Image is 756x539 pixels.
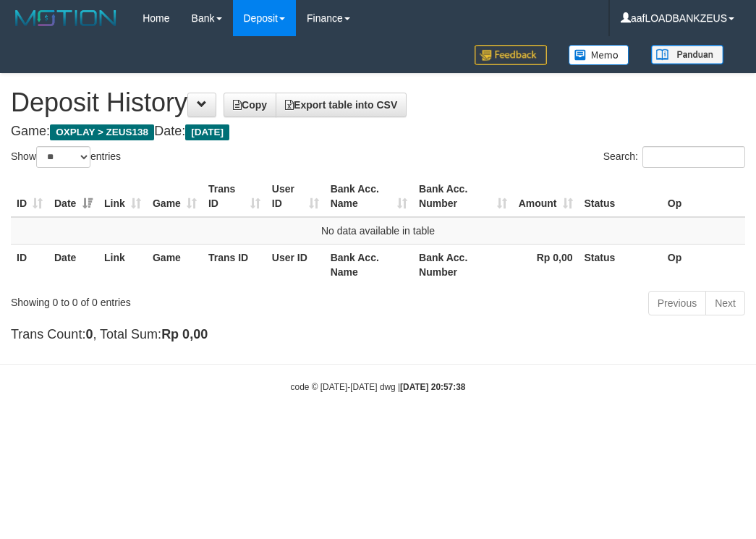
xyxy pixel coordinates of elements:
span: Copy [233,99,267,111]
span: [DATE] [185,124,229,140]
a: Copy [224,93,276,117]
th: Op [662,176,745,217]
select: Showentries [36,146,90,168]
a: Previous [648,291,706,315]
strong: Rp 0,00 [537,252,573,263]
th: User ID: activate to sort column ascending [266,176,325,217]
th: Game: activate to sort column ascending [147,176,203,217]
div: Showing 0 to 0 of 0 entries [11,289,304,310]
input: Search: [642,146,745,168]
th: Bank Acc. Number [413,244,512,285]
strong: [DATE] 20:57:38 [400,382,465,392]
th: Date [48,244,98,285]
th: Game [147,244,203,285]
h1: Deposit History [11,88,745,117]
strong: 0 [85,327,93,341]
th: Bank Acc. Number: activate to sort column ascending [413,176,512,217]
label: Show entries [11,146,121,168]
th: Date: activate to sort column ascending [48,176,98,217]
th: Status [579,176,662,217]
th: ID [11,244,48,285]
th: Bank Acc. Name: activate to sort column ascending [325,176,413,217]
label: Search: [603,146,745,168]
strong: Rp 0,00 [161,327,208,341]
th: ID: activate to sort column ascending [11,176,48,217]
span: Export table into CSV [285,99,397,111]
th: Bank Acc. Name [325,244,413,285]
th: Status [579,244,662,285]
th: Op [662,244,745,285]
a: Next [705,291,745,315]
a: Export table into CSV [276,93,407,117]
img: Feedback.jpg [475,45,547,65]
h4: Game: Date: [11,124,745,139]
h4: Trans Count: , Total Sum: [11,328,745,342]
img: panduan.png [651,45,723,64]
img: Button%20Memo.svg [569,45,629,65]
th: User ID [266,244,325,285]
th: Amount: activate to sort column ascending [513,176,579,217]
span: OXPLAY > ZEUS138 [50,124,154,140]
th: Trans ID: activate to sort column ascending [203,176,266,217]
th: Trans ID [203,244,266,285]
th: Link [98,244,147,285]
img: MOTION_logo.png [11,7,121,29]
td: No data available in table [11,217,745,245]
th: Link: activate to sort column ascending [98,176,147,217]
small: code © [DATE]-[DATE] dwg | [291,382,466,392]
